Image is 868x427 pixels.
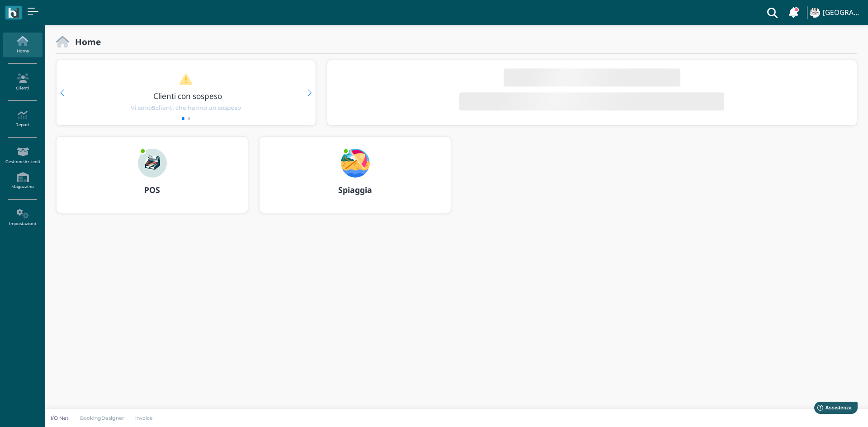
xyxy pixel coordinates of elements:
[131,103,241,112] span: Vi sono clienti che hanno un sospeso
[60,89,64,96] div: Previous slide
[74,73,298,112] a: Clienti con sospeso Vi sono5clienti che hanno un sospeso
[3,107,42,131] a: Report
[3,205,42,230] a: Impostazioni
[3,169,42,193] a: Magazzino
[152,104,156,111] b: 5
[8,8,19,18] img: logo
[341,149,370,178] img: ...
[804,399,860,419] iframe: Help widget launcher
[69,37,101,47] h2: Home
[823,9,863,17] h4: [GEOGRAPHIC_DATA]
[138,149,167,178] img: ...
[75,92,300,100] h3: Clienti con sospeso
[259,136,451,224] a: ... Spiaggia
[56,136,248,224] a: ... POS
[57,60,316,125] div: 1 / 2
[3,143,42,168] a: Gestione Articoli
[810,8,820,18] img: ...
[808,2,863,23] a: ... [GEOGRAPHIC_DATA]
[307,89,311,96] div: Next slide
[3,33,42,57] a: Home
[144,184,160,195] b: POS
[27,7,60,14] span: Assistenza
[3,70,42,94] a: Clienti
[338,184,372,195] b: Spiaggia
